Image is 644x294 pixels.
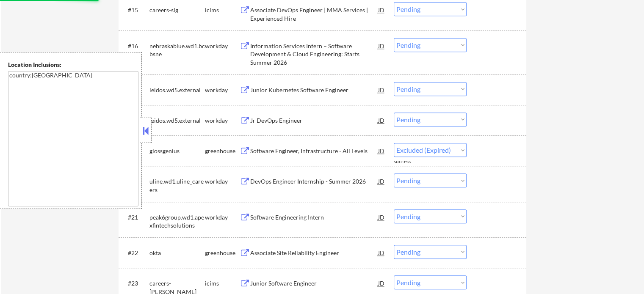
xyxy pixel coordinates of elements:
[377,113,386,128] div: JD
[8,60,138,69] div: Location Inclusions:
[149,213,205,230] div: peak6group.wd1.apexfintechsolutions
[128,6,143,14] div: #15
[205,86,240,94] div: workday
[377,2,386,17] div: JD
[149,86,205,94] div: leidos.wd5.external
[149,42,205,58] div: nebraskablue.wd1.bcbsne
[149,147,205,155] div: glossgenius
[250,86,378,94] div: Junior Kubernetes Software Engineer
[377,143,386,158] div: JD
[377,173,386,189] div: JD
[128,42,143,50] div: #16
[377,209,386,225] div: JD
[250,147,378,155] div: Software Engineer, Infrastructure - All Levels
[377,82,386,97] div: JD
[250,279,378,288] div: Junior Software Engineer
[377,245,386,260] div: JD
[128,279,143,288] div: #23
[205,42,240,50] div: workday
[250,213,378,222] div: Software Engineering Intern
[205,213,240,222] div: workday
[205,116,240,125] div: workday
[250,116,378,125] div: Jr DevOps Engineer
[205,147,240,155] div: greenhouse
[250,42,378,67] div: Information Services Intern – Software Development & Cloud Engineering: Starts Summer 2026
[250,177,378,186] div: DevOps Engineer Internship - Summer 2026
[128,249,143,257] div: #22
[250,249,378,257] div: Associate Site Reliability Engineer
[205,6,240,14] div: icims
[205,249,240,257] div: greenhouse
[205,177,240,186] div: workday
[377,38,386,53] div: JD
[394,158,428,165] div: success
[149,116,205,125] div: leidos.wd5.external
[149,177,205,194] div: uline.wd1.uline_careers
[149,6,205,14] div: careers-sig
[250,6,378,22] div: Associate DevOps Engineer | MMA Services | Experienced Hire
[205,279,240,288] div: icims
[128,213,143,222] div: #21
[377,275,386,291] div: JD
[149,249,205,257] div: okta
